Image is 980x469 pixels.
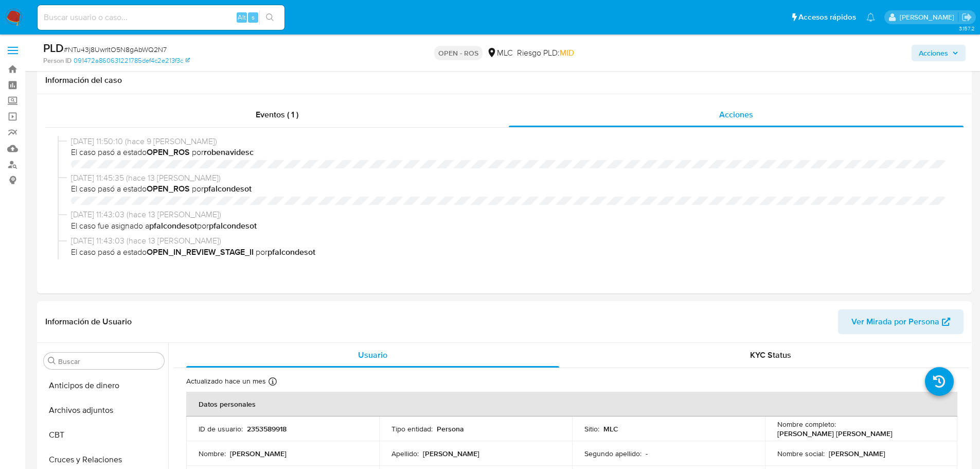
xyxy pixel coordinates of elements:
[71,136,947,147] span: [DATE] 11:50:10 (hace 9 [PERSON_NAME])
[43,56,72,65] b: Person ID
[391,449,419,458] p: Apellido :
[259,10,280,25] button: search-icon
[900,12,958,22] p: aline.magdaleno@mercadolibre.com
[238,12,246,22] span: Alt
[247,424,287,433] p: 2353589918
[40,423,168,447] button: CBT
[866,13,875,22] a: Notificaciones
[560,47,574,59] span: MID
[186,376,266,386] p: Actualizado hace un mes
[209,220,257,232] b: pfalcondesot
[71,209,947,220] span: [DATE] 11:43:03 (hace 13 [PERSON_NAME])
[487,47,513,59] div: MLC
[719,109,753,120] span: Acciones
[71,183,947,195] span: El caso pasó a estado por
[603,424,618,433] p: MLC
[71,247,947,258] span: El caso pasó a estado por
[919,45,948,61] span: Acciones
[838,309,964,334] button: Ver Mirada por Persona
[43,40,64,56] b: PLD
[358,349,387,361] span: Usuario
[777,429,893,438] p: [PERSON_NAME] [PERSON_NAME]
[74,56,190,65] a: 091472a860631221785def4c2e213f3c
[38,11,284,24] input: Buscar usuario o caso...
[750,349,791,361] span: KYC Status
[434,46,483,60] p: OPEN - ROS
[199,424,243,433] p: ID de usuario :
[777,449,825,458] p: Nombre social :
[186,392,957,416] th: Datos personales
[45,317,132,327] h1: Información de Usuario
[58,357,160,366] input: Buscar
[147,146,190,158] b: OPEN_ROS
[391,424,433,433] p: Tipo entidad :
[48,357,56,365] button: Buscar
[40,398,168,423] button: Archivos adjuntos
[71,172,947,184] span: [DATE] 11:45:35 (hace 13 [PERSON_NAME])
[517,47,574,59] span: Riesgo PLD:
[851,309,939,334] span: Ver Mirada por Persona
[204,183,252,195] b: pfalcondesot
[829,449,885,458] p: [PERSON_NAME]
[777,420,836,429] p: Nombre completo :
[199,449,226,458] p: Nombre :
[149,220,197,232] b: pfalcondesot
[437,424,464,433] p: Persona
[204,146,254,158] b: robenavidesc
[64,44,167,55] span: # NTu43j8UwrItO5N8gAbWQ2N7
[961,12,972,23] a: Salir
[646,449,648,458] p: -
[912,45,966,61] button: Acciones
[71,235,947,247] span: [DATE] 11:43:03 (hace 13 [PERSON_NAME])
[71,147,947,158] span: El caso pasó a estado por
[252,12,255,22] span: s
[40,373,168,398] button: Anticipos de dinero
[268,246,315,258] b: pfalcondesot
[423,449,479,458] p: [PERSON_NAME]
[256,109,298,120] span: Eventos ( 1 )
[45,75,964,85] h1: Información del caso
[798,12,856,23] span: Accesos rápidos
[147,183,190,195] b: OPEN_ROS
[584,449,642,458] p: Segundo apellido :
[230,449,287,458] p: [PERSON_NAME]
[147,246,254,258] b: OPEN_IN_REVIEW_STAGE_II
[584,424,599,433] p: Sitio :
[71,220,947,232] span: El caso fue asignado a por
